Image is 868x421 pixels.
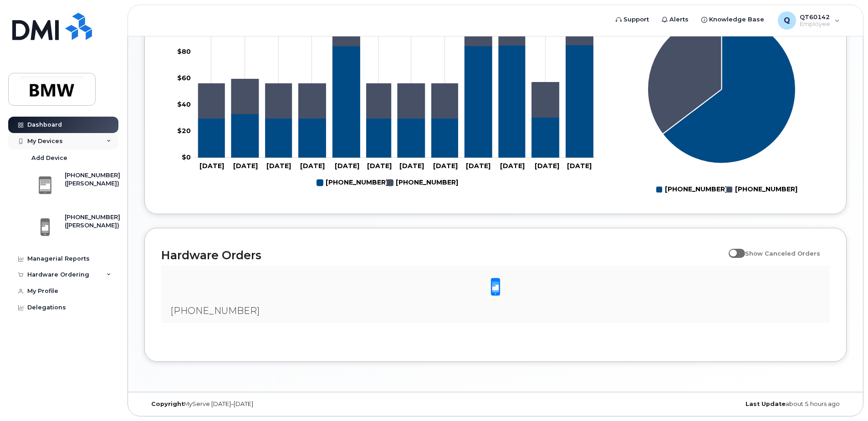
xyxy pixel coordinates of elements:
[623,15,649,24] span: Support
[784,15,790,26] span: Q
[433,162,458,170] tspan: [DATE]
[655,10,695,29] a: Alerts
[729,245,736,252] input: Show Canceled Orders
[828,381,861,414] iframe: Messenger Launcher
[535,162,559,170] tspan: [DATE]
[387,175,458,190] g: 201-856-9874
[198,45,593,158] g: 201-616-1384
[233,162,258,170] tspan: [DATE]
[567,162,592,170] tspan: [DATE]
[317,175,458,190] g: Legend
[745,250,820,257] span: Show Canceled Orders
[648,15,797,197] g: Chart
[613,400,847,408] div: about 5 hours ago
[399,162,424,170] tspan: [DATE]
[709,15,764,24] span: Knowledge Base
[144,400,378,408] div: MyServe [DATE]–[DATE]
[177,74,191,82] tspan: $60
[771,11,846,30] div: QT60142
[800,13,830,21] span: QT60142
[500,162,525,170] tspan: [DATE]
[656,182,797,197] g: Legend
[800,21,830,28] span: Employee
[669,15,689,24] span: Alerts
[300,162,325,170] tspan: [DATE]
[648,15,796,164] g: Series
[177,100,191,108] tspan: $40
[609,10,655,29] a: Support
[317,175,388,190] g: 201-616-1384
[198,10,593,118] g: 201-856-9874
[177,127,191,135] tspan: $20
[161,248,724,262] h2: Hardware Orders
[466,162,490,170] tspan: [DATE]
[367,162,392,170] tspan: [DATE]
[151,400,184,407] strong: Copyright
[199,162,224,170] tspan: [DATE]
[266,162,291,170] tspan: [DATE]
[745,400,786,407] strong: Last Update
[177,47,191,56] tspan: $80
[182,153,191,161] tspan: $0
[170,305,260,316] span: [PHONE_NUMBER]
[335,162,359,170] tspan: [DATE]
[695,10,771,29] a: Knowledge Base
